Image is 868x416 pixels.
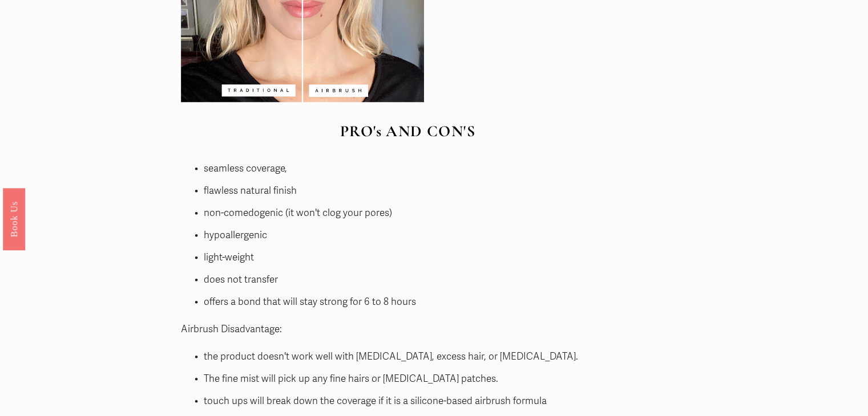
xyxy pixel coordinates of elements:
[204,182,635,200] p: flawless natural finish
[204,249,635,267] p: light-weight
[181,321,635,338] p: Airbrush Disadvantage:
[204,348,635,366] p: the product doesn't work well with [MEDICAL_DATA], excess hair, or [MEDICAL_DATA].
[204,160,635,178] p: seamless coverage,
[204,370,635,388] p: The fine mist will pick up any fine hairs or [MEDICAL_DATA] patches.
[204,227,635,244] p: hypoallergenic
[204,393,635,410] p: touch ups will break down the coverage if it is a silicone-based airbrush formula
[204,205,635,222] p: non-comedogenic (it won't clog your pores)
[204,271,635,289] p: does not transfer
[3,188,25,250] a: Book Us
[204,293,635,311] p: offers a bond that will stay strong for 6 to 8 hours
[340,121,475,141] strong: PRO's AND CON'S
